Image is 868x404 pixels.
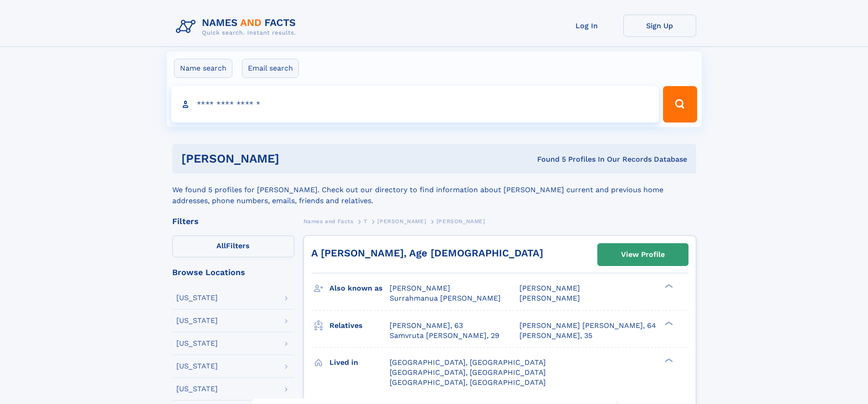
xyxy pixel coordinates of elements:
input: search input [171,86,659,123]
span: [GEOGRAPHIC_DATA], [GEOGRAPHIC_DATA] [390,378,546,387]
div: [US_STATE] [176,294,218,302]
div: ❯ [663,283,673,289]
span: Surrahmanua [PERSON_NAME] [390,294,501,302]
span: All [216,241,226,250]
a: Samvruta [PERSON_NAME], 29 [390,331,499,341]
span: [PERSON_NAME] [519,284,580,292]
img: Logo Names and Facts [172,15,303,39]
div: [US_STATE] [176,385,218,393]
a: [PERSON_NAME], 63 [390,321,463,331]
div: [US_STATE] [176,340,218,347]
h3: Lived in [329,355,390,370]
label: Email search [242,59,299,78]
label: Name search [174,59,232,78]
button: Search Button [663,86,697,123]
span: [PERSON_NAME] [377,218,426,225]
h3: Relatives [329,318,390,333]
a: [PERSON_NAME], 35 [519,331,592,341]
div: Found 5 Profiles In Our Records Database [408,154,687,164]
div: View Profile [621,244,665,265]
a: Log In [550,15,623,37]
span: [GEOGRAPHIC_DATA], [GEOGRAPHIC_DATA] [390,368,546,377]
div: ❯ [663,357,673,363]
span: [PERSON_NAME] [437,218,485,225]
div: [US_STATE] [176,317,218,324]
label: Filters [172,235,294,257]
div: [US_STATE] [176,363,218,370]
span: [PERSON_NAME] [519,294,580,302]
span: T [364,218,367,225]
a: A [PERSON_NAME], Age [DEMOGRAPHIC_DATA] [311,247,543,259]
h1: [PERSON_NAME] [181,153,408,164]
div: Filters [172,217,294,225]
span: [GEOGRAPHIC_DATA], [GEOGRAPHIC_DATA] [390,358,546,367]
div: Browse Locations [172,268,294,276]
a: Names and Facts [303,215,354,227]
span: [PERSON_NAME] [390,284,450,292]
a: [PERSON_NAME] [PERSON_NAME], 64 [519,321,656,331]
a: T [364,215,367,227]
a: View Profile [598,244,688,266]
a: Sign Up [623,15,696,37]
a: [PERSON_NAME] [377,215,426,227]
h3: Also known as [329,281,390,296]
div: ❯ [663,320,673,326]
div: We found 5 profiles for [PERSON_NAME]. Check out our directory to find information about [PERSON_... [172,174,696,206]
